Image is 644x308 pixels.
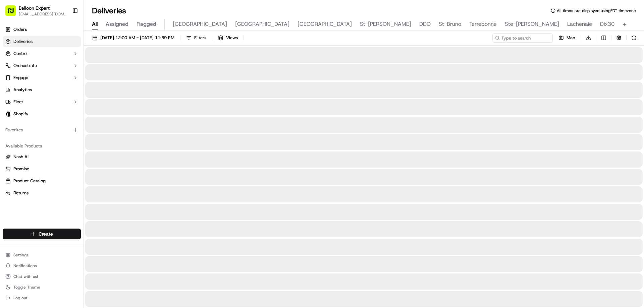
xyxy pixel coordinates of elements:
button: Filters [183,33,209,43]
span: All [92,20,98,28]
span: Orders [13,26,27,33]
button: Log out [3,293,81,303]
span: Engage [13,75,28,81]
span: Chat with us! [13,274,38,279]
a: Deliveries [3,36,81,47]
a: Product Catalog [5,178,78,184]
span: Nash AI [13,154,29,160]
span: Ste-[PERSON_NAME] [505,20,559,28]
input: Type to search [492,33,553,43]
span: Toggle Theme [13,285,40,290]
span: [GEOGRAPHIC_DATA] [298,20,352,28]
span: All times are displayed using EDT timezone [557,8,636,13]
span: Promise [13,166,29,172]
button: Returns [3,188,81,198]
span: Orchestrate [13,63,37,69]
button: Product Catalog [3,176,81,186]
span: [GEOGRAPHIC_DATA] [235,20,289,28]
span: Shopify [13,111,29,117]
h1: Deliveries [92,5,126,16]
span: Settings [13,252,29,258]
span: [DATE] 12:00 AM - [DATE] 11:59 PM [100,35,174,41]
a: Analytics [3,84,81,95]
button: Fleet [3,97,81,107]
span: Notifications [13,263,37,268]
span: Lachenaie [567,20,592,28]
span: Dix30 [600,20,614,28]
button: Notifications [3,261,81,270]
a: Orders [3,24,81,35]
button: Chat with us! [3,272,81,281]
span: Flagged [137,20,156,28]
span: Assigned [106,20,128,28]
button: Orchestrate [3,60,81,71]
button: [DATE] 12:00 AM - [DATE] 11:59 PM [89,33,177,43]
button: [EMAIL_ADDRESS][DOMAIN_NAME] [19,11,67,17]
button: Views [215,33,241,43]
span: Deliveries [13,39,33,45]
span: Returns [13,190,29,196]
button: Balloon Expert [19,5,50,11]
a: Nash AI [5,154,78,160]
a: Shopify [3,109,81,119]
span: St-[PERSON_NAME] [360,20,411,28]
div: Favorites [3,125,81,135]
span: Terrebonne [469,20,497,28]
button: Settings [3,250,81,260]
button: Map [555,33,578,43]
button: Promise [3,164,81,174]
span: St-Bruno [439,20,461,28]
span: [GEOGRAPHIC_DATA] [173,20,227,28]
span: DDO [419,20,431,28]
span: Map [567,35,575,41]
a: Returns [5,190,78,196]
div: Available Products [3,141,81,151]
button: Engage [3,72,81,83]
span: Control [13,51,28,57]
button: Create [3,229,81,239]
span: Product Catalog [13,178,46,184]
button: Toggle Theme [3,283,81,292]
button: Nash AI [3,151,81,162]
a: Promise [5,166,78,172]
span: Filters [194,35,206,41]
button: Refresh [629,33,639,43]
img: Shopify logo [5,111,11,117]
span: Create [39,231,53,237]
span: Fleet [13,99,23,105]
span: Log out [13,295,27,301]
span: Views [226,35,238,41]
button: Control [3,48,81,59]
button: Balloon Expert[EMAIL_ADDRESS][DOMAIN_NAME] [3,3,69,19]
span: Analytics [13,87,32,93]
